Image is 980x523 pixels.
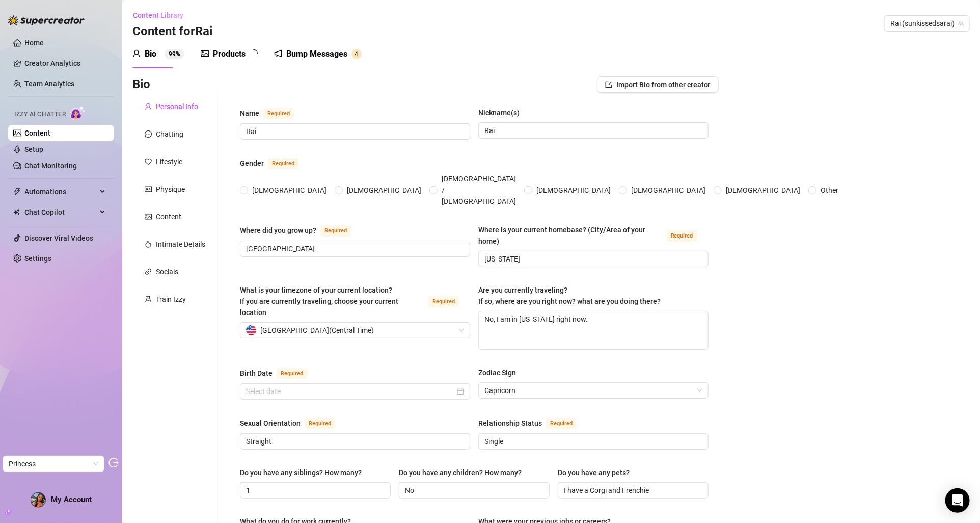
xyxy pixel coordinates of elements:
div: Zodiac Sign [478,367,516,378]
div: Do you have any pets? [558,467,630,478]
div: Where did you grow up? [240,225,316,236]
span: [DEMOGRAPHIC_DATA] [248,185,331,196]
div: Physique [156,184,185,195]
span: experiment [145,296,152,303]
label: Do you have any children? How many? [399,467,529,478]
label: Do you have any pets? [558,467,637,478]
label: Where did you grow up? [240,224,362,237]
span: [GEOGRAPHIC_DATA] ( Central Time ) [260,323,374,338]
h3: Content for Rai [132,23,212,40]
input: Birth Date [246,386,455,397]
label: Relationship Status [478,417,588,429]
div: Bump Messages [286,48,347,60]
a: Content [24,129,50,137]
a: Chat Monitoring [24,162,77,170]
button: Import Bio from other creator [597,76,719,93]
span: link [145,268,152,275]
span: Required [305,418,335,429]
label: Nickname(s) [478,107,527,118]
h3: Bio [132,76,150,93]
button: Content Library [132,7,192,23]
div: Bio [145,48,156,60]
div: Socials [156,266,178,277]
span: user [145,103,152,110]
a: Discover Viral Videos [24,234,93,242]
span: idcard [145,186,152,193]
div: Name [240,108,259,119]
span: picture [201,49,209,58]
a: Team Analytics [24,80,74,88]
img: Chat Copilot [13,208,20,216]
span: heart [145,158,152,165]
a: Home [24,39,44,47]
span: Required [277,368,307,379]
div: Where is your current homebase? (City/Area of your home) [478,224,663,247]
span: logout [108,458,119,468]
span: My Account [51,495,92,504]
input: Where did you grow up? [246,243,462,254]
span: Required [546,418,577,429]
input: Relationship Status [484,436,700,447]
label: Do you have any siblings? How many? [240,467,369,478]
div: Do you have any children? How many? [399,467,522,478]
label: Name [240,107,305,119]
span: [DEMOGRAPHIC_DATA] / [DEMOGRAPHIC_DATA] [438,173,520,207]
span: [DEMOGRAPHIC_DATA] [627,185,710,196]
span: What is your timezone of your current location? If you are currently traveling, choose your curre... [240,286,398,317]
div: Chatting [156,128,183,140]
a: Setup [24,145,43,153]
span: Automations [24,184,97,200]
span: thunderbolt [13,188,21,196]
img: AI Chatter [70,106,86,120]
span: 4 [355,50,359,58]
span: Required [268,158,298,169]
span: [DEMOGRAPHIC_DATA] [532,185,615,196]
label: Gender [240,157,310,169]
div: Do you have any siblings? How many? [240,467,362,478]
span: Princess [9,456,98,472]
label: Birth Date [240,367,318,379]
div: Content [156,211,181,222]
input: Do you have any children? How many? [405,485,541,496]
span: [DEMOGRAPHIC_DATA] [722,185,804,196]
span: Other [816,185,842,196]
div: Nickname(s) [478,107,520,118]
div: Relationship Status [478,417,542,429]
span: Izzy AI Chatter [14,110,66,119]
span: picture [145,213,152,220]
a: Settings [24,254,51,263]
span: loading [250,49,258,58]
span: Are you currently traveling? If so, where are you right now? what are you doing there? [478,286,661,305]
span: Chat Copilot [24,204,97,220]
sup: 99% [165,49,184,59]
div: Intimate Details [156,239,205,250]
div: Birth Date [240,368,273,379]
input: Do you have any pets? [564,485,700,496]
label: Sexual Orientation [240,417,346,429]
span: Required [428,296,459,307]
span: import [605,81,612,88]
span: Required [263,108,294,119]
div: Open Intercom Messenger [945,488,970,513]
label: Where is your current homebase? (City/Area of your home) [478,224,709,247]
sup: 4 [351,49,362,59]
span: Capricorn [484,383,702,398]
input: Name [246,126,462,137]
textarea: No, I am in [US_STATE] right now. [479,311,708,349]
span: build [5,509,12,516]
div: Train Izzy [156,294,186,305]
span: notification [274,49,282,58]
img: logo-BBDzfeDw.svg [8,15,85,25]
div: Gender [240,158,264,169]
div: Products [213,48,246,60]
span: team [958,20,964,27]
div: Sexual Orientation [240,417,301,429]
span: message [145,130,152,138]
input: Sexual Orientation [246,436,462,447]
input: Where is your current homebase? (City/Area of your home) [484,253,700,265]
img: us [246,325,256,335]
div: Personal Info [156,101,198,112]
input: Do you have any siblings? How many? [246,485,383,496]
a: Creator Analytics [24,55,106,71]
img: ACg8ocLIW9qunIS80nO2lCx6nyPESVCBEqUUrvleC_ozKYK0SCAxZK4=s96-c [31,493,45,507]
